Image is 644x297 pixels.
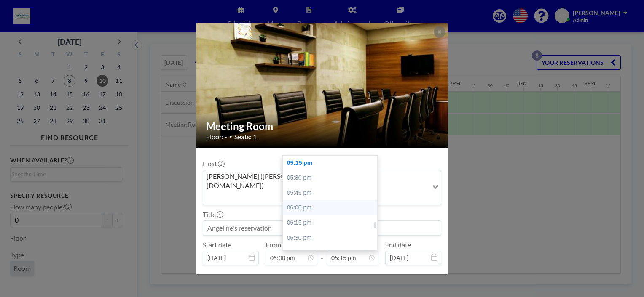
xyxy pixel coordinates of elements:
[203,170,441,205] div: Search for option
[212,273,233,281] label: Repeat
[283,156,381,171] div: 05:15 pm
[283,245,381,260] div: 06:45 pm
[283,170,381,186] div: 05:30 pm
[321,244,323,262] span: -
[196,1,449,169] img: 537.jpg
[203,241,231,249] label: Start date
[203,159,224,168] label: Host
[204,192,427,203] input: Search for option
[203,221,441,235] input: Angeline's reservation
[283,231,381,246] div: 06:30 pm
[203,210,223,219] label: Title
[206,120,439,133] h2: Meeting Room
[283,186,381,201] div: 05:45 pm
[283,200,381,215] div: 06:00 pm
[385,241,411,249] label: End date
[206,133,227,141] span: Floor: -
[234,133,257,141] span: Seats: 1
[229,133,232,140] span: •
[205,172,426,191] span: [PERSON_NAME] ([PERSON_NAME][EMAIL_ADDRESS][DOMAIN_NAME])
[283,215,381,231] div: 06:15 pm
[266,241,281,249] label: From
